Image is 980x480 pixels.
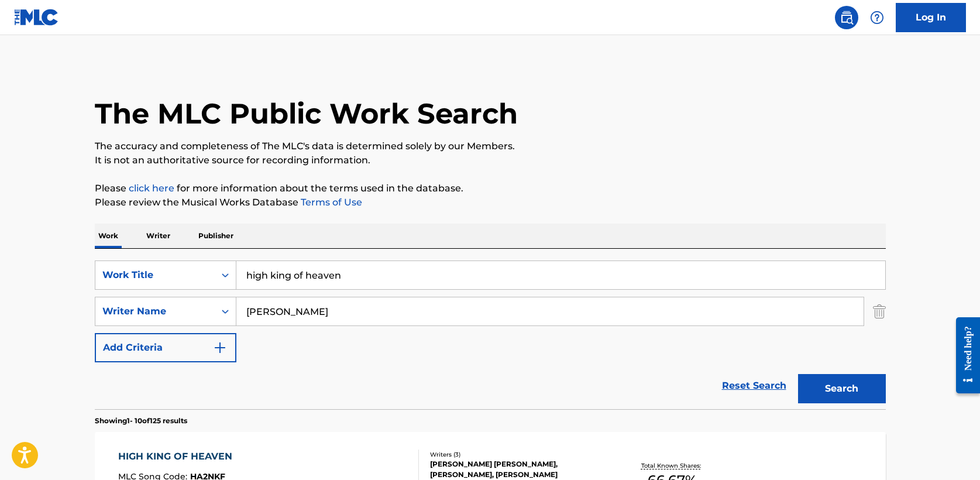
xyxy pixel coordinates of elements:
[865,6,889,29] div: Help
[102,268,208,282] div: Work Title
[95,416,187,426] p: Showing 1 - 10 of 125 results
[195,224,237,248] p: Publisher
[95,333,236,362] button: Add Criteria
[840,11,854,25] img: search
[118,450,238,464] div: HIGH KING OF HEAVEN
[95,260,886,409] form: Search Form
[102,304,208,318] div: Writer Name
[213,341,227,355] img: 9d2ae6d4665cec9f34b9.svg
[143,224,174,248] p: Writer
[95,196,886,210] p: Please review the Musical Works Database
[298,197,362,208] a: Terms of Use
[430,459,607,480] div: [PERSON_NAME] [PERSON_NAME], [PERSON_NAME], [PERSON_NAME]
[947,308,980,403] iframe: Resource Center
[95,96,518,131] h1: The MLC Public Work Search
[129,183,174,194] a: click here
[14,9,59,26] img: MLC Logo
[95,224,122,248] p: Work
[798,374,886,403] button: Search
[716,373,792,399] a: Reset Search
[95,153,886,167] p: It is not an authoritative source for recording information.
[95,181,886,196] p: Please for more information about the terms used in the database.
[95,139,886,153] p: The accuracy and completeness of The MLC's data is determined solely by our Members.
[870,11,884,25] img: help
[430,450,607,459] div: Writers ( 3 )
[873,297,886,326] img: Delete Criterion
[641,461,704,470] p: Total Known Shares:
[835,6,858,29] a: Public Search
[896,3,966,32] a: Log In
